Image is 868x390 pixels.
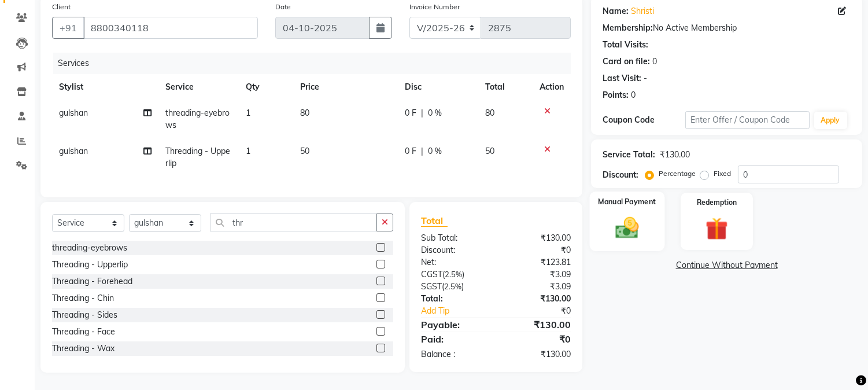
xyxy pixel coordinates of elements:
[496,268,580,281] div: ₹3.09
[53,53,579,74] div: Services
[52,309,117,321] div: Threading - Sides
[421,281,442,292] span: SGST
[412,281,496,293] div: ( )
[603,89,629,101] div: Points:
[631,5,654,17] a: Shristi
[603,114,685,126] div: Coupon Code
[275,2,291,12] label: Date
[52,74,158,100] th: Stylist
[246,108,250,118] span: 1
[59,146,88,156] span: gulshan
[405,107,416,119] span: 0 F
[444,282,461,291] span: 2.5%
[300,146,309,156] span: 50
[445,270,462,279] span: 2.5%
[412,268,496,281] div: ( )
[83,17,258,39] input: Search by Name/Mobile/Email/Code
[52,17,84,39] button: +91
[485,146,494,156] span: 50
[603,39,648,51] div: Total Visits:
[52,326,115,338] div: Threading - Face
[496,281,580,293] div: ₹3.09
[428,107,442,119] span: 0 %
[405,145,416,157] span: 0 F
[631,89,636,101] div: 0
[603,5,629,17] div: Name:
[246,146,250,156] span: 1
[510,305,580,317] div: ₹0
[697,197,737,208] label: Redemption
[533,74,571,100] th: Action
[608,215,647,242] img: _cash.svg
[599,196,656,207] label: Manual Payment
[421,269,442,279] span: CGST
[496,293,580,305] div: ₹130.00
[52,259,128,271] div: Threading - Upperlip
[165,146,230,168] span: Threading - Upperlip
[496,232,580,244] div: ₹130.00
[412,348,496,360] div: Balance :
[421,107,423,119] span: |
[714,168,731,179] label: Fixed
[52,2,71,12] label: Client
[412,293,496,305] div: Total:
[52,242,127,254] div: threading-eyebrows
[699,215,735,243] img: _gift.svg
[421,215,448,227] span: Total
[652,56,657,68] div: 0
[421,145,423,157] span: |
[814,112,847,129] button: Apply
[660,149,690,161] div: ₹130.00
[409,2,460,12] label: Invoice Number
[496,332,580,346] div: ₹0
[603,72,641,84] div: Last Visit:
[603,56,650,68] div: Card on file:
[412,318,496,332] div: Payable:
[398,74,478,100] th: Disc
[412,256,496,268] div: Net:
[603,169,638,181] div: Discount:
[52,343,114,355] div: Threading - Wax
[412,232,496,244] div: Sub Total:
[496,318,580,332] div: ₹130.00
[603,22,653,34] div: Membership:
[644,72,647,84] div: -
[603,149,655,161] div: Service Total:
[496,244,580,256] div: ₹0
[496,348,580,360] div: ₹130.00
[685,111,809,129] input: Enter Offer / Coupon Code
[412,244,496,256] div: Discount:
[593,259,860,271] a: Continue Without Payment
[210,214,377,231] input: Search or Scan
[158,74,239,100] th: Service
[52,292,114,304] div: Threading - Chin
[496,256,580,268] div: ₹123.81
[412,332,496,346] div: Paid:
[293,74,398,100] th: Price
[412,305,510,317] a: Add Tip
[659,168,696,179] label: Percentage
[485,108,494,118] span: 80
[478,74,533,100] th: Total
[59,108,88,118] span: gulshan
[165,108,230,130] span: threading-eyebrows
[239,74,293,100] th: Qty
[603,22,851,34] div: No Active Membership
[428,145,442,157] span: 0 %
[300,108,309,118] span: 80
[52,275,132,288] div: Threading - Forehead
